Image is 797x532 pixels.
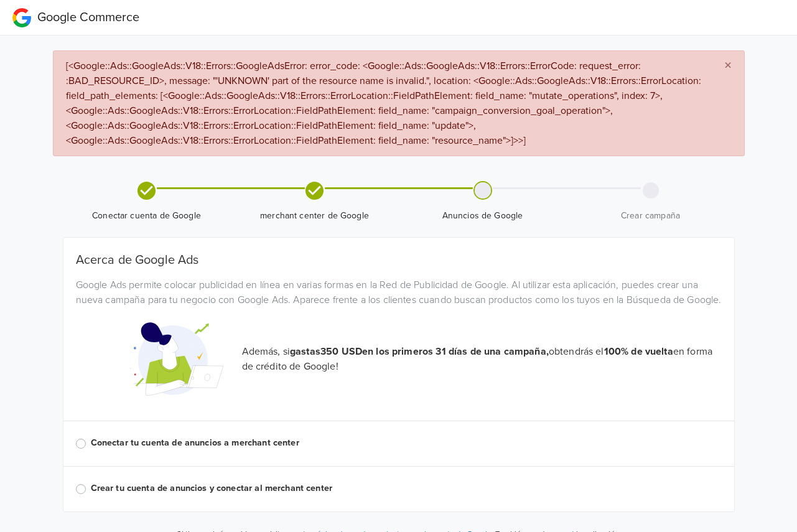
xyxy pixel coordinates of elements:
button: Close [712,51,744,81]
p: Además, si obtendrás el en forma de crédito de Google! [242,344,722,374]
label: Conectar tu cuenta de anuncios a merchant center [91,436,722,450]
img: Google Promotional Codes [130,312,223,406]
span: merchant center de Google [236,210,394,222]
strong: 100% de vuelta [604,345,673,358]
h5: Acerca de Google Ads [76,253,722,268]
span: Conectar cuenta de Google [68,210,226,222]
span: Crear campaña [572,210,730,222]
span: × [724,57,732,75]
span: Google Commerce [37,10,139,25]
span: Anuncios de Google [404,210,562,222]
span: [<Google::Ads::GoogleAds::V18::Errors::GoogleAdsError: error_code: <Google::Ads::GoogleAds::V18::... [66,60,701,147]
strong: gastas 350 USD en los primeros 31 días de una campaña, [290,345,549,358]
label: Crear tu cuenta de anuncios y conectar al merchant center [91,482,722,495]
div: Google Ads permite colocar publicidad en línea en varias formas en la Red de Publicidad de Google... [67,278,731,307]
